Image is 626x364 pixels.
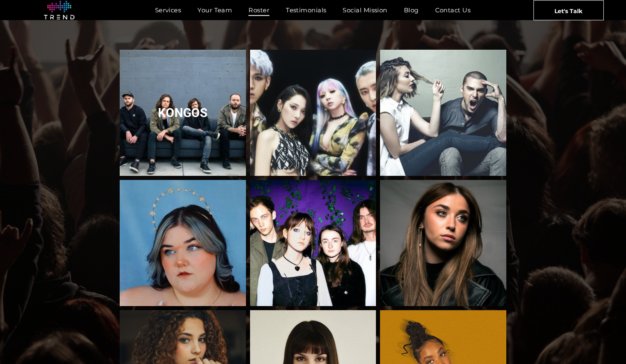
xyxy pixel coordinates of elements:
a: Blog [396,4,427,16]
a: Contact Us [427,4,479,16]
a: Roster [240,4,278,16]
a: Services [147,4,190,16]
img: logo [44,1,74,20]
a: Social Mission [334,4,395,16]
a: KARD [250,50,376,176]
iframe: Chat Widget [585,325,626,364]
span: Let's Talk [554,0,582,21]
a: Little Fuss [250,180,376,306]
a: Courtney Govan [120,180,246,306]
a: Rachel Grae [380,180,506,306]
a: Karmin [380,50,506,176]
a: Kongos [116,46,250,180]
a: Testimonials [278,4,334,16]
a: Your Team [189,4,240,16]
